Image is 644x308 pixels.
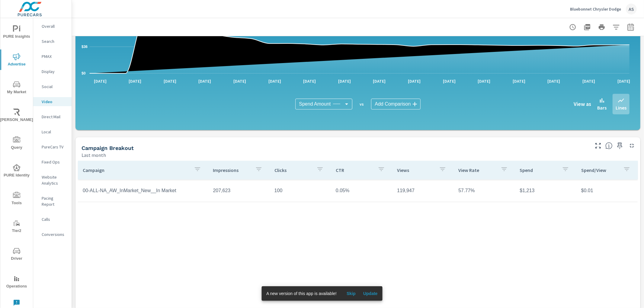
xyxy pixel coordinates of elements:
div: Pacing Report [33,194,72,209]
td: 100 [270,183,331,198]
p: [DATE] [159,78,181,84]
div: Spend Amount [295,99,352,110]
span: Save this to your personalized report [615,141,625,151]
div: Overall [33,22,72,31]
td: 00-ALL-NA_AW_InMarket_New__In Market [78,183,208,198]
p: Pacing Report [42,195,67,207]
p: Local [42,129,67,135]
p: Display [42,68,67,75]
span: Skip [344,291,358,296]
td: 207,623 [208,183,270,198]
span: PURE Insights [2,25,31,40]
p: [DATE] [229,78,250,84]
p: PureCars TV [42,144,67,150]
span: [PERSON_NAME] [2,109,31,123]
h5: Campaign Breakout [82,145,134,151]
span: Operations [2,275,31,290]
p: Campaign [83,167,189,173]
div: Add Comparison [371,99,420,110]
div: Display [33,67,72,76]
p: [DATE] [90,78,111,84]
p: [DATE] [299,78,320,84]
span: My Market [2,81,31,96]
p: [DATE] [578,78,599,84]
td: 119,947 [392,183,453,198]
button: Print Report [596,21,608,33]
h6: View as [574,101,591,107]
div: Social [33,82,72,91]
div: Local [33,127,72,136]
div: Video [33,97,72,106]
div: Search [33,37,72,46]
p: [DATE] [473,78,495,84]
button: Skip [341,289,361,298]
p: [DATE] [194,78,215,84]
button: Update [361,289,380,298]
div: Conversions [33,230,72,239]
p: Bluebonnet Chrysler Dodge [570,6,621,12]
p: Views [397,167,434,173]
button: Minimize Widget [627,141,637,151]
span: Tools [2,192,31,207]
button: Select Date Range [625,21,637,33]
p: [DATE] [334,78,355,84]
p: [DATE] [508,78,530,84]
p: Last month [82,151,106,159]
span: This is a summary of Video performance results by campaign. Each column can be sorted. [605,142,613,149]
p: [DATE] [543,78,565,84]
span: Spend Amount [299,101,331,107]
p: CTR [336,167,373,173]
td: 0.05% [331,183,392,198]
div: Calls [33,215,72,224]
p: Website Analytics [42,174,67,186]
p: Direct Mail [42,114,67,120]
div: AS [626,4,637,14]
p: Search [42,38,67,44]
p: Fixed Ops [42,159,67,165]
button: Make Fullscreen [593,141,603,151]
p: Clicks [274,167,312,173]
text: $36 [82,45,88,49]
span: PURE Identity [2,164,31,179]
p: Spend/View [581,167,618,173]
div: Fixed Ops [33,157,72,167]
span: A new version of this app is available! [266,291,337,296]
text: $0 [82,71,86,75]
p: Lines [616,104,626,111]
p: Conversions [42,231,67,237]
button: Apply Filters [610,21,622,33]
div: PMAX [33,52,72,61]
p: Impressions [213,167,250,173]
p: [DATE] [369,78,390,84]
td: $1,213 [515,183,576,198]
span: Advertise [2,53,31,68]
p: [DATE] [439,78,460,84]
p: Video [42,99,67,105]
p: View Rate [458,167,495,173]
p: Overall [42,23,67,29]
span: Add Comparison [375,101,411,107]
p: vs [352,101,371,107]
p: Calls [42,216,67,222]
td: 57.77% [453,183,515,198]
p: [DATE] [404,78,425,84]
p: [DATE] [264,78,285,84]
span: Driver [2,247,31,262]
button: "Export Report to PDF" [581,21,593,33]
p: Bars [597,104,607,111]
div: Direct Mail [33,112,72,121]
span: Query [2,136,31,151]
p: Social [42,84,67,90]
p: [DATE] [124,78,146,84]
span: Update [363,291,378,296]
span: Tier2 [2,220,31,234]
p: [DATE] [613,78,634,84]
td: $0.01 [576,183,638,198]
p: PMAX [42,53,67,59]
p: Spend [520,167,557,173]
div: PureCars TV [33,142,72,151]
div: Website Analytics [33,173,72,188]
